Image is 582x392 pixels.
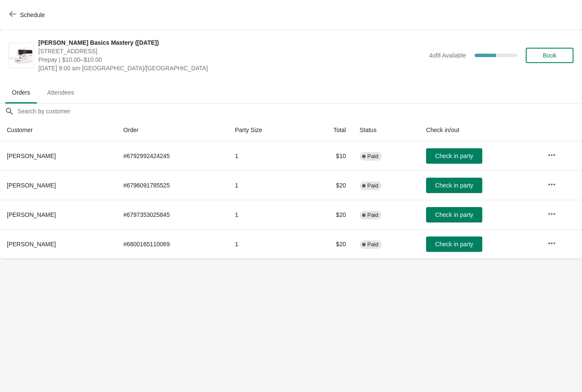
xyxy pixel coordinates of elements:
td: # 6796091785525 [116,170,228,200]
td: # 6792992424245 [116,141,228,170]
span: Check in party [435,241,473,248]
button: Check in party [426,148,482,164]
span: Check in party [435,182,473,189]
td: # 6800165110069 [116,229,228,259]
td: # 6797353025845 [116,200,228,229]
th: Order [116,119,228,141]
button: Schedule [4,7,52,23]
span: [PERSON_NAME] [7,211,56,218]
button: Check in party [426,236,482,252]
span: Book [543,52,556,59]
span: [PERSON_NAME] [7,182,56,189]
input: Search by customer [17,104,582,119]
span: Paid [367,241,378,248]
span: Paid [367,153,378,160]
span: 4 of 8 Available [429,52,466,59]
td: $20 [304,200,353,229]
span: Prepay | $10.00–$10.00 [38,55,425,64]
th: Status [353,119,419,141]
td: 1 [228,141,304,170]
button: Check in party [426,207,482,222]
span: [PERSON_NAME] [7,241,56,248]
img: BERNINA Serger Basics Mastery (September 18, 2025) [9,46,34,65]
span: Schedule [20,12,45,18]
td: 1 [228,200,304,229]
span: [PERSON_NAME] [7,153,56,159]
button: Check in party [426,178,482,193]
span: Paid [367,182,378,189]
span: Paid [367,212,378,219]
td: $20 [304,170,353,200]
th: Check in/out [419,119,541,141]
th: Party Size [228,119,304,141]
span: [PERSON_NAME] Basics Mastery ([DATE]) [38,38,425,47]
span: Orders [5,85,37,100]
td: 1 [228,170,304,200]
button: Book [526,48,573,63]
td: 1 [228,229,304,259]
th: Total [304,119,353,141]
span: Attendees [40,85,81,100]
td: $10 [304,141,353,170]
span: [DATE] 9:00 am [GEOGRAPHIC_DATA]/[GEOGRAPHIC_DATA] [38,64,425,72]
span: Check in party [435,153,473,159]
span: Check in party [435,211,473,218]
span: [STREET_ADDRESS] [38,47,425,55]
td: $20 [304,229,353,259]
